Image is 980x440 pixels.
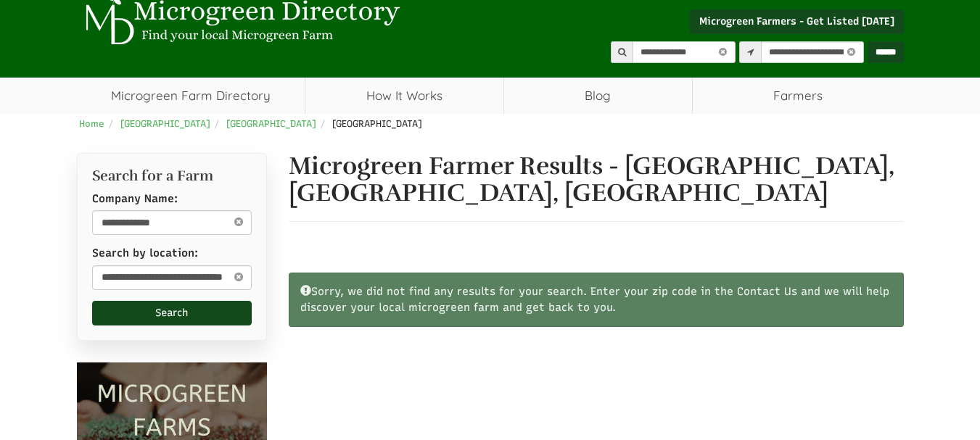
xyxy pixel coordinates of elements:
a: How It Works [305,78,503,114]
a: Blog [504,78,692,114]
a: Home [79,118,104,129]
span: Farmers [693,78,904,114]
a: Microgreen Farm Directory [77,78,305,114]
label: Company Name: [92,191,178,207]
h2: Search for a Farm [92,168,252,184]
button: Search [92,301,252,325]
span: [GEOGRAPHIC_DATA] [332,118,422,129]
h1: Microgreen Farmer Results - [GEOGRAPHIC_DATA], [GEOGRAPHIC_DATA], [GEOGRAPHIC_DATA] [289,153,904,207]
div: Sorry, we did not find any results for your search. Enter your zip code in the Contact Us and we ... [289,273,904,327]
a: [GEOGRAPHIC_DATA] [120,118,210,129]
label: Search by location: [92,246,198,261]
a: Microgreen Farmers - Get Listed [DATE] [690,9,904,34]
a: [GEOGRAPHIC_DATA] [226,118,316,129]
